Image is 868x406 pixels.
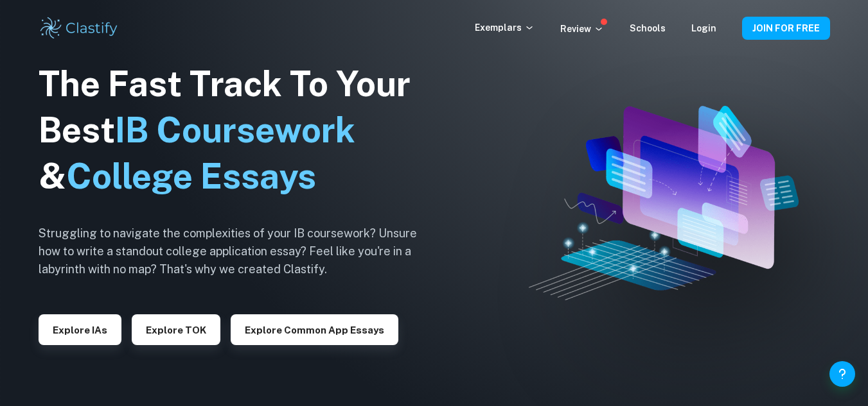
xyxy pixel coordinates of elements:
a: Schools [630,23,666,33]
a: Explore TOK [132,323,220,335]
p: Review [560,22,604,36]
button: Explore TOK [132,314,220,345]
p: Exemplars [475,21,535,35]
a: Explore IAs [39,323,121,335]
button: JOIN FOR FREE [742,17,830,40]
h1: The Fast Track To Your Best & [39,61,437,199]
span: IB Coursework [115,110,355,150]
a: Explore Common App essays [231,323,398,335]
img: Clastify hero [529,106,799,301]
h6: Struggling to navigate the complexities of your IB coursework? Unsure how to write a standout col... [39,224,437,278]
button: Explore IAs [39,314,121,345]
button: Help and Feedback [829,361,855,387]
button: Explore Common App essays [231,314,398,345]
img: Clastify logo [39,15,120,41]
span: College Essays [66,156,316,196]
a: Login [691,23,716,33]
